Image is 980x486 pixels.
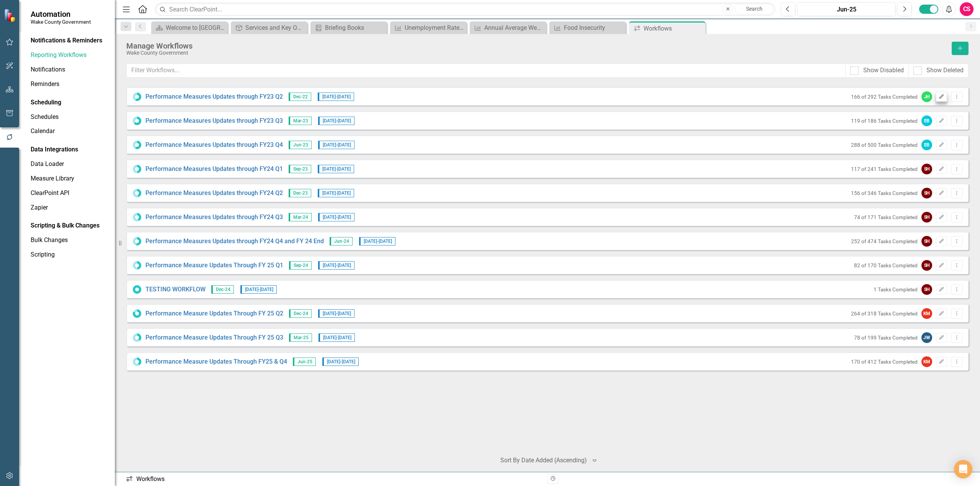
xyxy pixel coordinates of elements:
[31,36,102,45] div: Notifications & Reminders
[854,262,918,268] small: 82 of 170 Tasks Completed
[359,237,395,245] span: [DATE] - [DATE]
[921,164,932,174] div: SH
[31,203,107,212] a: Zapier
[746,6,763,12] span: Search
[293,358,316,366] span: Jun-25
[145,165,283,174] a: Performance Measures Updates through FY24 Q1
[31,189,107,198] a: ClearPoint API
[31,221,100,230] div: Scripting & Bulk Changes
[921,356,932,367] div: KM
[318,117,354,125] span: [DATE] - [DATE]
[145,213,283,222] a: Performance Measures Updates through FY24 Q3
[31,174,107,183] a: Measure Library
[145,93,283,101] a: Performance Measures Updates through FY23 Q2
[854,335,918,341] small: 78 of 199 Tasks Completed
[921,308,932,319] div: KM
[145,285,206,294] a: TESTING WORKFLOW
[800,5,893,14] div: Jun-25
[145,358,287,366] a: Performance Measure Updates Through FY25 & Q4
[854,214,918,220] small: 74 of 171 Tasks Completed
[921,236,932,247] div: SH
[921,260,932,271] div: SH
[289,261,312,270] span: Sep-24
[166,23,226,33] div: Welcome to [GEOGRAPHIC_DATA]
[330,237,353,245] span: Jun-24
[289,165,311,173] span: Sep-23
[126,475,542,484] div: Workflows
[145,117,283,125] a: Performance Measures Updates through FY23 Q3
[851,94,918,100] small: 166 of 292 Tasks Completed
[126,63,846,78] input: Filter Workflows...
[863,66,904,75] div: Show Disabled
[240,285,277,294] span: [DATE] - [DATE]
[289,213,312,221] span: Mar-24
[31,236,107,245] a: Bulk Changes
[155,3,775,16] input: Search ClearPoint...
[31,98,61,107] div: Scheduling
[31,145,78,154] div: Data Integrations
[472,23,544,33] a: Annual Average Weekly Wages
[954,460,972,478] div: Open Intercom Messenger
[926,66,964,75] div: Show Deleted
[921,91,932,102] div: JH
[318,165,354,173] span: [DATE] - [DATE]
[851,238,918,244] small: 252 of 474 Tasks Completed
[318,189,354,197] span: [DATE] - [DATE]
[289,141,312,149] span: Jun-23
[318,93,354,101] span: [DATE] - [DATE]
[4,9,17,22] img: ClearPoint Strategy
[851,118,918,124] small: 119 of 186 Tasks Completed
[289,189,311,197] span: Dec-23
[318,213,354,221] span: [DATE] - [DATE]
[735,4,773,15] button: Search
[921,332,932,343] div: JW
[921,284,932,295] div: SH
[153,23,226,33] a: Welcome to [GEOGRAPHIC_DATA]
[960,2,973,16] button: CS
[31,160,107,169] a: Data Loader
[145,141,283,150] a: Performance Measures Updates through FY23 Q4
[31,10,91,19] span: Automation
[289,309,312,318] span: Dec-24
[874,286,918,293] small: 1 Tasks Completed
[145,333,283,342] a: Performance Measure Updates Through FY 25 Q3
[31,51,107,60] a: Reporting Workflows
[484,23,544,33] div: Annual Average Weekly Wages
[318,141,354,149] span: [DATE] - [DATE]
[211,285,234,294] span: Dec-24
[289,333,312,342] span: Mar-25
[145,309,283,318] a: Performance Measure Updates Through FY 25 Q2
[851,142,918,148] small: 288 of 500 Tasks Completed
[145,237,324,246] a: Performance Measures Updates through FY24 Q4 and FY 24 End
[921,188,932,198] div: SH
[233,23,305,33] a: Services and Key Operating Measures (Matrix)
[322,358,359,366] span: [DATE] - [DATE]
[312,23,385,33] a: Briefing Books
[405,23,465,33] div: Unemployment Rate (Annual)
[851,166,918,172] small: 117 of 241 Tasks Completed
[289,93,311,101] span: Dec-22
[551,23,624,33] a: Food Insecurity
[851,310,918,317] small: 264 of 318 Tasks Completed
[851,190,918,196] small: 156 of 346 Tasks Completed
[797,2,895,16] button: Jun-25
[318,261,354,270] span: [DATE] - [DATE]
[31,19,91,25] small: Wake County Government
[145,261,283,270] a: Performance Measure Updates Through FY 25 Q1
[644,24,704,33] div: Workflows
[245,23,305,33] div: Services and Key Operating Measures (Matrix)
[325,23,385,33] div: Briefing Books
[564,23,624,33] div: Food Insecurity
[289,117,312,125] span: Mar-23
[921,140,932,150] div: EB
[31,113,107,122] a: Schedules
[921,212,932,223] div: SH
[126,42,948,50] div: Manage Workflows
[392,23,465,33] a: Unemployment Rate (Annual)
[318,309,354,318] span: [DATE] - [DATE]
[145,189,283,198] a: Performance Measures Updates through FY24 Q2
[31,127,107,136] a: Calendar
[851,359,918,365] small: 170 of 412 Tasks Completed
[126,50,948,56] div: Wake County Government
